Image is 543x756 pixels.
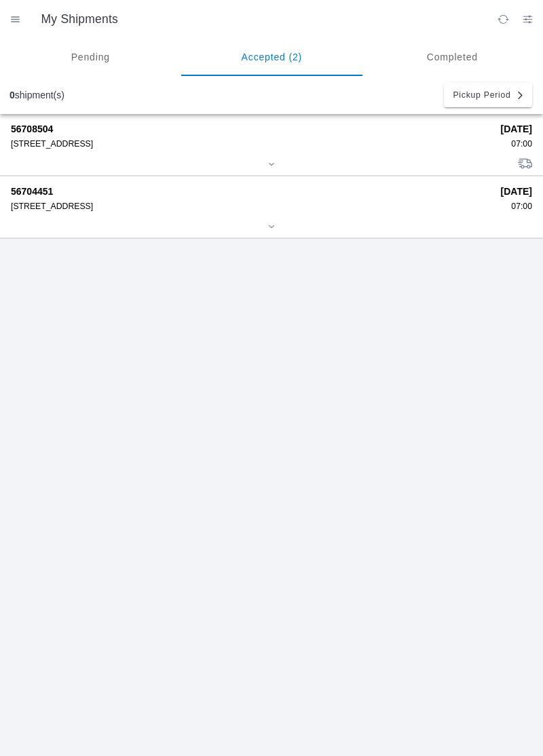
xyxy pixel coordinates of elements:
strong: [DATE] [501,186,532,197]
div: 07:00 [501,139,532,149]
strong: 56708504 [11,124,491,134]
div: [STREET_ADDRESS] [11,202,491,211]
ion-segment-button: Completed [362,38,543,76]
span: Pickup Period [453,91,510,99]
div: 07:00 [501,202,532,211]
div: [STREET_ADDRESS] [11,139,491,149]
strong: [DATE] [501,124,532,134]
ion-title: My Shipments [28,12,491,26]
strong: 56704451 [11,186,491,197]
div: shipment(s) [10,90,64,100]
ion-segment-button: Accepted (2) [181,38,362,76]
b: 0 [10,90,15,100]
